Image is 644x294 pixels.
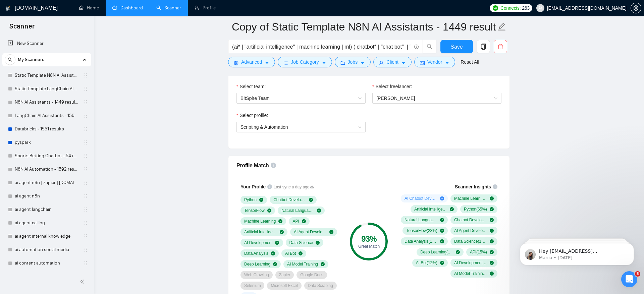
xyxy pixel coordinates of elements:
[510,229,644,276] iframe: Intercom notifications message
[275,241,279,245] span: check-circle
[423,40,436,53] button: search
[372,83,412,90] label: Select freelancer:
[234,60,238,65] span: setting
[350,244,388,248] div: Great Match
[236,163,269,168] span: Profile Match
[450,207,454,211] span: check-circle
[440,218,444,222] span: check-circle
[423,44,436,50] span: search
[244,251,268,256] span: Data Analysis
[340,60,345,65] span: folder
[259,198,263,202] span: check-circle
[15,256,78,270] a: ai content automation
[83,193,88,199] span: holder
[5,54,15,65] button: search
[420,249,453,255] span: Deep Learning ( 19 %)
[278,57,332,67] button: barsJob Categorycaret-down
[445,60,449,65] span: caret-down
[490,261,494,265] span: check-circle
[440,261,444,265] span: check-circle
[283,60,288,65] span: bars
[244,261,270,267] span: Deep Learning
[414,57,455,67] button: idcardVendorcaret-down
[244,219,276,224] span: Machine Learning
[156,5,181,11] a: searchScanner
[454,228,487,233] span: AI Agent Development ( 19 %)
[490,229,494,233] span: check-circle
[79,5,99,11] a: homeHome
[273,197,306,202] span: Chatbot Development
[80,278,87,285] span: double-left
[299,251,303,255] span: check-circle
[631,3,641,13] button: setting
[348,58,358,66] span: Jobs
[500,4,521,12] span: Connects:
[274,184,314,190] span: Last sync a day ago
[83,126,88,132] span: holder
[414,207,447,212] span: Artificial Intelligence ( 69 %)
[440,40,473,53] button: Save
[83,234,88,239] span: holder
[454,217,487,223] span: Chatbot Development ( 23 %)
[280,230,284,234] span: check-circle
[287,261,318,267] span: AI Model Training
[440,239,444,243] span: check-circle
[267,184,272,189] span: info-circle
[454,196,487,201] span: Machine Learning ( 77 %)
[302,219,306,223] span: check-circle
[244,240,272,245] span: AI Development
[2,37,91,50] li: New Scanner
[83,113,88,118] span: holder
[15,136,78,149] a: pyspark
[15,122,78,136] a: Databricks - 1551 results
[83,86,88,92] span: holder
[83,140,88,145] span: holder
[350,235,388,243] div: 93 %
[335,57,371,67] button: folderJobscaret-down
[635,271,640,277] span: 5
[15,96,78,109] a: N8N AI Assistants - 1449 results
[15,109,78,122] a: LangChain AI Assistants - 1564 results
[522,4,529,12] span: 263
[8,37,86,50] a: New Scanner
[621,271,637,287] iframe: Intercom live chat
[405,239,437,244] span: Data Analysis ( 19 %)
[83,260,88,266] span: holder
[15,243,78,256] a: ai automation social media
[232,43,411,51] input: Search Freelance Jobs...
[15,230,78,243] a: ai agent internal knowledge
[83,73,88,78] span: holder
[83,180,88,185] span: holder
[15,189,78,203] a: ai agent n8n
[455,184,491,189] span: Scanner Insights
[631,5,641,11] a: setting
[15,216,78,230] a: ai agent calling
[236,83,266,90] label: Select team:
[490,250,494,254] span: check-circle
[265,60,269,65] span: caret-down
[386,58,398,66] span: Client
[244,283,261,288] span: Selenium
[329,230,333,234] span: check-circle
[406,228,437,233] span: TensorFlow ( 23 %)
[490,218,494,222] span: check-circle
[360,60,365,65] span: caret-down
[464,207,487,212] span: Python ( 65 %)
[454,239,487,244] span: Data Science ( 19 %)
[300,272,323,278] span: Google Docs
[244,208,265,213] span: TensorFlow
[416,260,437,266] span: AI Bot ( 12 %)
[322,60,326,65] span: caret-down
[15,69,78,82] a: Static Template N8N AI Assistants - 1449 results
[405,217,437,223] span: Natural Language Processing ( 46 %)
[15,203,78,216] a: ai agent langchain
[490,207,494,211] span: check-circle
[244,197,257,202] span: Python
[308,283,333,288] span: Data Scraping
[493,184,497,189] span: info-circle
[83,207,88,212] span: holder
[83,153,88,159] span: holder
[279,272,290,278] span: Zapier
[83,100,88,105] span: holder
